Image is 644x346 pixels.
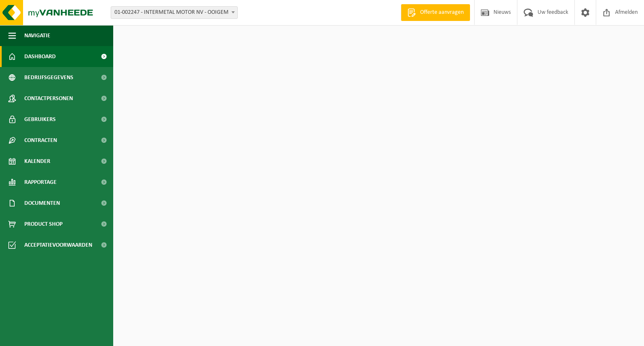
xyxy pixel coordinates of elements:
[24,88,73,109] span: Contactpersonen
[24,235,92,256] span: Acceptatievoorwaarden
[24,67,73,88] span: Bedrijfsgegevens
[24,109,56,130] span: Gebruikers
[401,4,470,21] a: Offerte aanvragen
[24,172,57,193] span: Rapportage
[24,214,62,235] span: Product Shop
[111,6,238,19] span: 01-002247 - INTERMETAL MOTOR NV - OOIGEM
[24,193,60,214] span: Documenten
[418,8,466,17] span: Offerte aanvragen
[24,46,56,67] span: Dashboard
[24,130,57,151] span: Contracten
[24,25,50,46] span: Navigatie
[111,7,237,18] span: 01-002247 - INTERMETAL MOTOR NV - OOIGEM
[24,151,50,172] span: Kalender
